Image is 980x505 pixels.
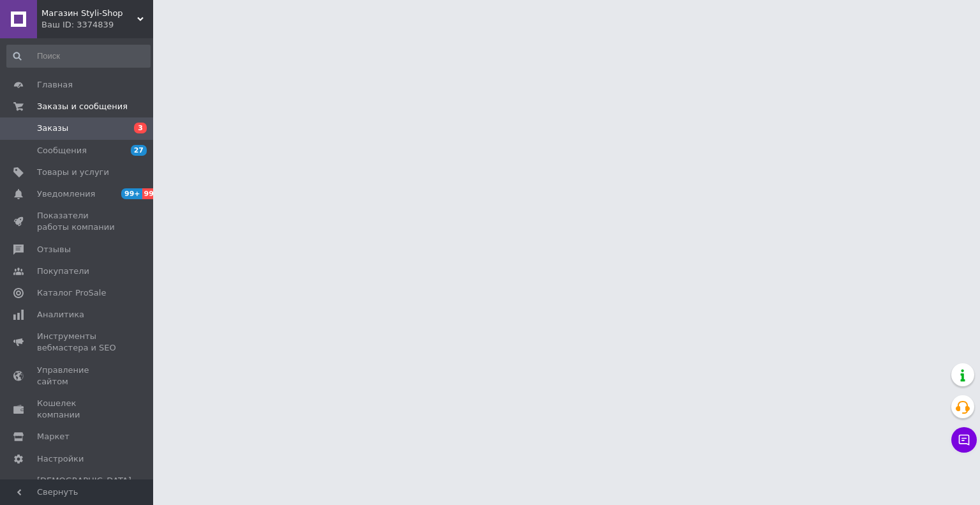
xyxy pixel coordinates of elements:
span: 99+ [121,188,142,199]
span: Сообщения [37,145,87,156]
span: Настройки [37,453,84,465]
span: 27 [131,145,147,156]
div: Ваш ID: 3374839 [41,19,153,31]
span: 99+ [142,188,163,199]
span: Заказы [37,123,68,134]
span: Магазин Styli-Shop [41,8,137,19]
span: Управление сайтом [37,365,118,388]
input: Поиск [6,45,151,68]
span: Каталог ProSale [37,287,106,299]
span: Главная [37,79,73,91]
span: Инструменты вебмастера и SEO [37,331,118,354]
span: Маркет [37,431,70,442]
span: Аналитика [37,309,84,320]
span: Кошелек компании [37,398,118,421]
span: 3 [134,123,147,133]
span: Покупатели [37,266,89,277]
span: Товары и услуги [37,167,109,178]
button: Чат с покупателем [951,427,977,453]
span: Заказы и сообщения [37,101,128,112]
span: Уведомления [37,188,95,200]
span: Показатели работы компании [37,210,118,233]
span: Отзывы [37,244,71,255]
